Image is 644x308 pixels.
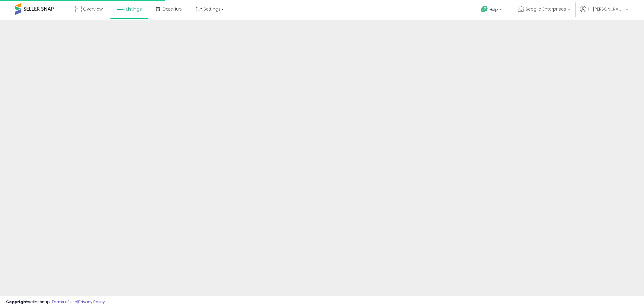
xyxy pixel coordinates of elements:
span: Overview [83,6,103,12]
span: DataHub [163,6,182,12]
i: Get Help [481,5,488,13]
a: Help [476,1,508,20]
span: Sceglio Enterprises [526,6,566,12]
span: Help [490,7,498,12]
a: Hi [PERSON_NAME] [580,6,628,20]
span: Listings [126,6,142,12]
span: Hi [PERSON_NAME] [588,6,624,12]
